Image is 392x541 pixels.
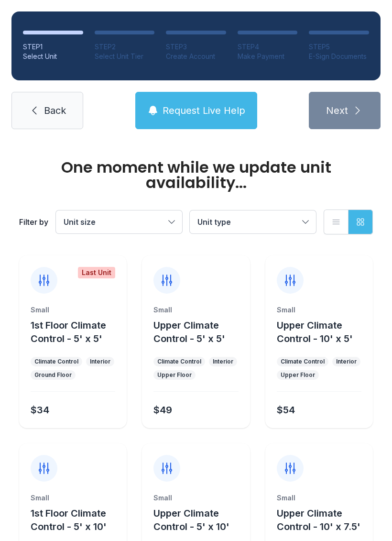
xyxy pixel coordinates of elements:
div: Climate Control [34,358,78,365]
span: Upper Climate Control - 5' x 5' [153,320,225,344]
span: Upper Climate Control - 10' x 5' [277,320,353,344]
div: Filter by [19,216,48,228]
div: Climate Control [281,358,325,365]
div: STEP 5 [309,42,369,52]
div: Small [31,493,115,503]
span: Upper Climate Control - 10' x 7.5' [277,508,360,532]
div: STEP 2 [95,42,155,52]
span: Upper Climate Control - 5' x 10' [153,508,229,532]
span: 1st Floor Climate Control - 5' x 5' [31,320,106,344]
div: Make Payment [238,52,298,61]
button: Unit size [56,210,182,233]
button: Upper Climate Control - 10' x 5' [277,319,369,345]
div: $49 [153,403,172,417]
span: Unit type [197,217,231,227]
div: Upper Floor [281,371,315,379]
div: Small [153,493,238,503]
div: Interior [213,358,233,365]
div: Create Account [166,52,226,61]
span: Back [44,104,66,117]
div: E-Sign Documents [309,52,369,61]
div: Upper Floor [157,371,192,379]
div: Interior [90,358,110,365]
div: STEP 3 [166,42,226,52]
span: Next [326,104,348,117]
div: Small [31,305,115,315]
div: STEP 1 [23,42,83,52]
div: Climate Control [157,358,201,365]
span: Request Live Help [163,104,245,117]
button: 1st Floor Climate Control - 5' x 5' [31,319,123,345]
button: Upper Climate Control - 5' x 10' [153,507,246,533]
div: Last Unit [78,267,115,278]
button: Upper Climate Control - 5' x 5' [153,319,246,345]
button: 1st Floor Climate Control - 5' x 10' [31,507,123,533]
div: Ground Floor [34,371,72,379]
div: Select Unit [23,52,83,61]
div: $54 [277,403,295,417]
div: Select Unit Tier [95,52,155,61]
div: Small [153,305,238,315]
span: Unit size [64,217,96,227]
button: Unit type [190,210,316,233]
div: Small [277,493,361,503]
div: $34 [31,403,49,417]
button: Upper Climate Control - 10' x 7.5' [277,507,369,533]
div: Interior [336,358,357,365]
span: 1st Floor Climate Control - 5' x 10' [31,508,107,532]
div: One moment while we update unit availability... [19,160,373,190]
div: STEP 4 [238,42,298,52]
div: Small [277,305,361,315]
